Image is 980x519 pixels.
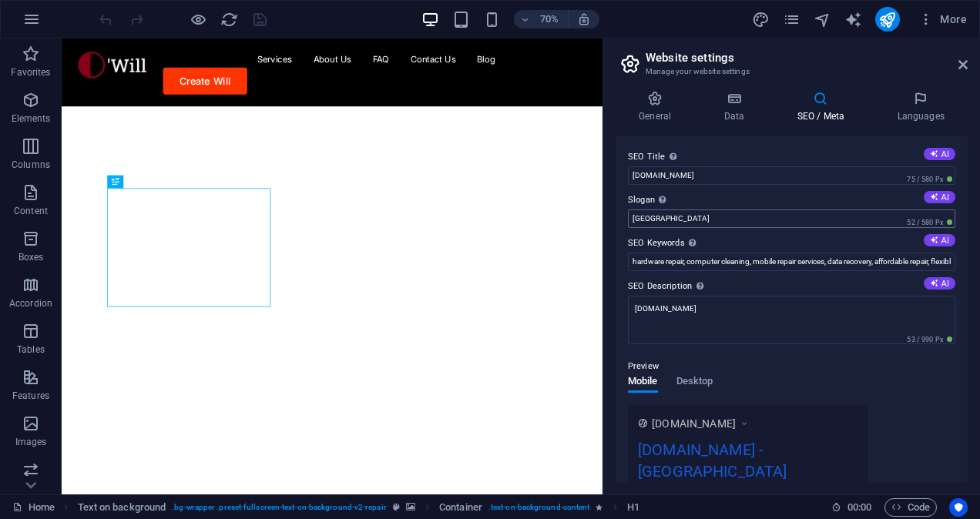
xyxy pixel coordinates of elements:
[14,205,48,217] p: Content
[646,65,937,79] h3: Manage your website settings
[844,11,862,28] i: AI Writer
[700,91,774,123] h4: Data
[646,51,968,65] h2: Website settings
[9,297,52,310] p: Accordion
[874,91,968,123] h4: Languages
[628,277,955,296] label: SEO Description
[11,66,50,79] p: Favorites
[537,10,562,28] h6: 70%
[752,11,770,28] i: Design (Ctrl+Alt+Y)
[844,10,863,28] button: text_generator
[949,498,968,517] button: Usercentrics
[15,436,47,448] p: Images
[616,91,700,123] h4: General
[912,7,973,32] button: More
[904,174,955,185] span: 75 / 580 Px
[577,12,591,26] i: On resize automatically adjust zoom level to fit chosen device.
[924,234,955,246] button: SEO Keywords
[628,148,955,166] label: SEO Title
[628,376,713,405] div: Preview
[652,416,736,431] span: [DOMAIN_NAME]
[189,10,207,28] button: Click here to leave preview mode and continue editing
[18,251,44,263] p: Boxes
[596,503,602,511] i: Element contains an animation
[12,498,55,517] a: Click to cancel selection. Double-click to open Pages
[924,148,955,160] button: SEO Title
[220,11,238,28] i: Reload page
[406,503,415,511] i: This element contains a background
[875,7,900,32] button: publish
[884,498,937,517] button: Code
[918,12,967,27] span: More
[774,91,874,123] h4: SEO / Meta
[393,503,400,511] i: This element is a customizable preset
[220,10,238,28] button: reload
[514,10,569,28] button: 70%
[924,277,955,290] button: SEO Description
[628,357,659,376] p: Preview
[891,498,930,517] span: Code
[628,191,955,209] label: Slogan
[858,501,861,513] span: :
[628,209,955,228] input: Slogan...
[78,498,166,517] span: Click to select. Double-click to edit
[904,334,955,345] span: 53 / 990 Px
[17,343,45,356] p: Tables
[172,498,386,517] span: . bg-wrapper .preset-fullscreen-text-on-background-v2-repair
[628,234,955,253] label: SEO Keywords
[488,498,590,517] span: . text-on-background-content
[752,10,770,28] button: design
[12,112,51,125] p: Elements
[627,498,639,517] span: Click to select. Double-click to edit
[831,498,872,517] h6: Session time
[638,438,858,490] div: [DOMAIN_NAME] - [GEOGRAPHIC_DATA]
[439,498,482,517] span: Click to select. Double-click to edit
[878,11,896,28] i: Publish
[12,390,49,402] p: Features
[847,498,871,517] span: 00 00
[78,498,639,517] nav: breadcrumb
[924,191,955,203] button: Slogan
[628,372,658,393] span: Mobile
[783,11,800,28] i: Pages (Ctrl+Alt+S)
[814,11,831,28] i: Navigator
[814,10,832,28] button: navigator
[12,159,50,171] p: Columns
[676,372,713,393] span: Desktop
[904,217,955,228] span: 52 / 580 Px
[783,10,801,28] button: pages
